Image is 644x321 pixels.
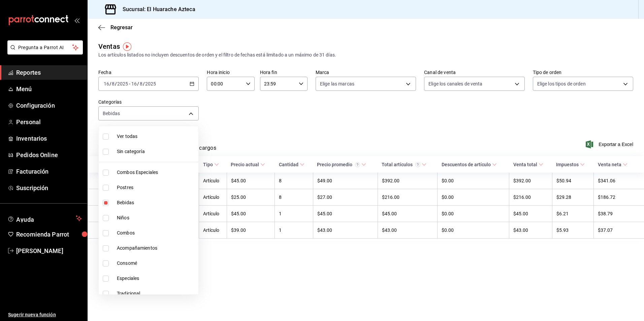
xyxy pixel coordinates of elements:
span: Sin categoría [117,148,196,155]
span: Postres [117,184,196,191]
span: Tradicional [117,290,196,297]
span: Combos [117,229,196,237]
span: Ver todas [117,133,196,140]
img: Tooltip marker [123,42,131,51]
span: Consomé [117,260,196,267]
span: Bebidas [117,199,196,206]
span: Acompañamientos [117,245,196,252]
span: Especiales [117,275,196,282]
span: Niños [117,214,196,221]
span: Combos Especiales [117,169,196,176]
